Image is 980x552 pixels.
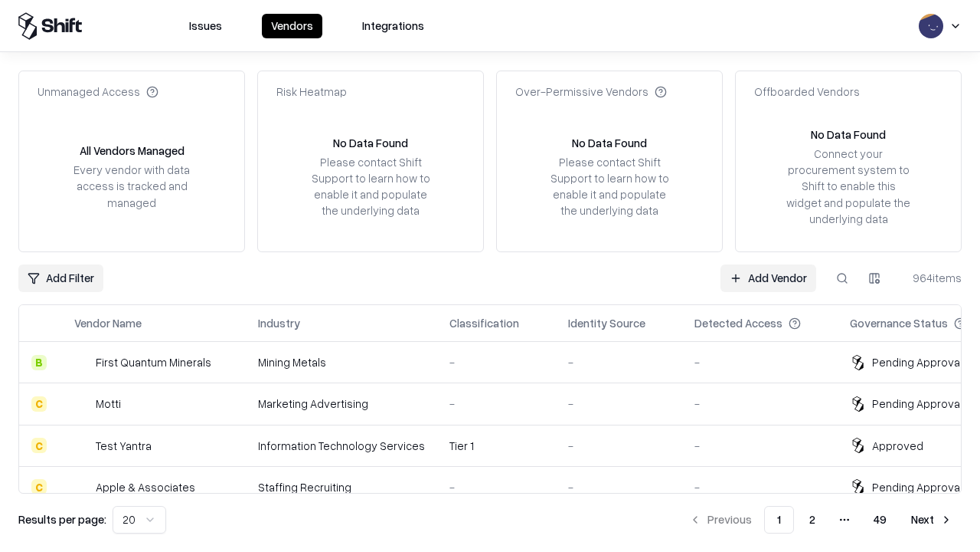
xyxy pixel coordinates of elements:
div: Staffing Recruiting [258,479,425,495]
div: C [31,438,47,453]
button: 1 [764,506,794,534]
div: Apple & Associates [96,479,195,495]
div: Pending Approval [872,396,962,412]
div: - [568,396,670,412]
button: Add Filter [18,264,103,292]
div: Offboarded Vendors [754,84,860,100]
div: C [31,396,47,412]
div: B [31,355,47,370]
div: Please contact Shift Support to learn how to enable it and populate the underlying data [307,154,434,219]
button: 2 [797,506,828,534]
div: Motti [96,396,121,412]
div: Detected Access [694,315,782,331]
div: - [694,354,825,370]
div: Tier 1 [449,438,544,454]
p: Results per page: [18,511,106,527]
div: - [449,354,544,370]
div: Identity Source [568,315,645,331]
img: Apple & Associates [74,479,90,495]
div: Marketing Advertising [258,396,425,412]
a: Add Vendor [720,264,816,292]
div: Over-Permissive Vendors [515,84,667,100]
div: Pending Approval [872,354,962,370]
div: Unmanaged Access [38,84,158,100]
div: - [694,396,825,412]
div: Vendor Name [74,315,142,331]
div: No Data Found [333,135,408,151]
div: Risk Heatmap [276,84,347,100]
div: 964 items [900,270,962,286]
img: First Quantum Minerals [74,355,90,370]
button: Issues [180,14,231,38]
div: Approved [872,438,923,454]
nav: pagination [680,506,962,534]
div: - [568,354,670,370]
button: Next [902,506,962,534]
div: First Quantum Minerals [96,354,211,370]
div: - [568,438,670,454]
div: - [449,396,544,412]
div: - [694,479,825,495]
div: Every vendor with data access is tracked and managed [68,162,195,210]
div: Mining Metals [258,354,425,370]
button: 49 [861,506,899,534]
div: - [694,438,825,454]
div: - [568,479,670,495]
div: Connect your procurement system to Shift to enable this widget and populate the underlying data [785,146,912,227]
div: Classification [449,315,519,331]
div: Governance Status [850,315,948,331]
div: No Data Found [811,127,886,143]
img: Test Yantra [74,438,90,453]
div: No Data Found [572,135,647,151]
div: Industry [258,315,300,331]
div: All Vendors Managed [80,143,185,159]
div: - [449,479,544,495]
img: Motti [74,396,90,412]
div: Test Yantra [96,438,152,454]
div: Pending Approval [872,479,962,495]
div: Information Technology Services [258,438,425,454]
div: C [31,479,47,495]
button: Vendors [262,14,322,38]
div: Please contact Shift Support to learn how to enable it and populate the underlying data [546,154,673,219]
button: Integrations [353,14,433,38]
